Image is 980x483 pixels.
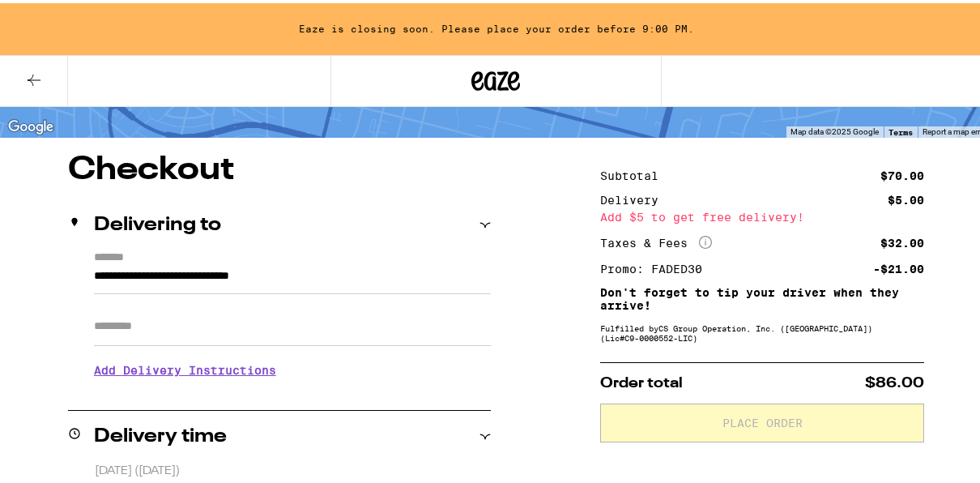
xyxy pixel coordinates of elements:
span: Map data ©2025 Google [790,124,879,133]
h2: Delivering to [94,212,221,232]
div: $5.00 [888,191,924,203]
span: Order total [600,373,683,387]
div: Delivery [600,191,670,203]
div: -$21.00 [873,260,924,271]
button: Place Order [600,400,924,439]
span: Place Order [722,414,803,425]
img: Google [4,113,58,135]
p: [DATE] ([DATE]) [95,460,491,476]
span: $86.00 [865,373,924,387]
div: Subtotal [600,167,670,178]
div: Taxes & Fees [600,233,712,247]
div: $32.00 [880,234,924,246]
div: Promo: FADED30 [600,260,714,271]
p: We'll contact you at when we arrive [94,386,491,399]
h1: Checkout [68,151,491,183]
p: Don't forget to tip your driver when they arrive! [600,283,924,309]
div: Add $5 to get free delivery! [600,208,924,220]
a: Open this area in Google Maps (opens a new window) [4,113,58,135]
div: Fulfilled by CS Group Operation, Inc. ([GEOGRAPHIC_DATA]) (Lic# C9-0000552-LIC ) [600,320,924,340]
h2: Delivery time [94,424,227,443]
div: $70.00 [880,167,924,178]
h3: Add Delivery Instructions [94,348,491,386]
a: Terms [888,124,913,134]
